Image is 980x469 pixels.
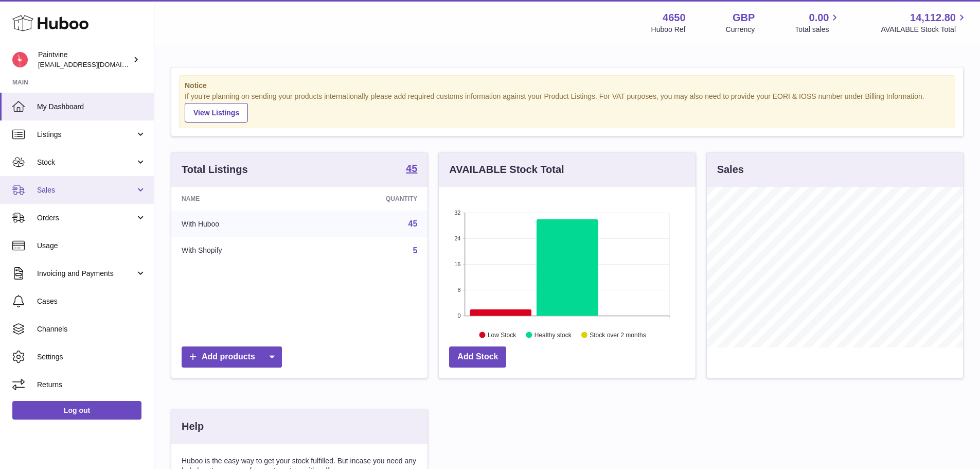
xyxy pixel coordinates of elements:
[795,25,841,34] span: Total sales
[37,241,146,251] span: Usage
[795,11,841,34] a: 0.00 Total sales
[12,52,28,67] img: euan@paintvine.co.uk
[881,11,968,34] a: 14,112.80 AVAILABLE Stock Total
[182,420,204,433] h3: Help
[449,163,564,177] h3: AVAILABLE Stock Total
[37,130,135,140] span: Listings
[37,102,146,112] span: My Dashboard
[881,25,968,34] span: AVAILABLE Stock Total
[455,235,461,241] text: 24
[185,81,950,91] strong: Notice
[171,237,310,264] td: With Shopify
[590,331,646,338] text: Stock over 2 months
[413,246,417,255] a: 5
[37,352,146,362] span: Settings
[37,185,135,195] span: Sales
[406,163,417,176] a: 45
[449,346,506,368] a: Add Stock
[171,187,310,211] th: Name
[37,297,146,306] span: Cases
[809,11,829,25] span: 0.00
[171,211,310,237] td: With Huboo
[534,331,572,338] text: Healthy stock
[458,312,461,319] text: 0
[408,219,418,228] a: 45
[182,163,248,177] h3: Total Listings
[733,11,755,25] strong: GBP
[38,60,151,68] span: [EMAIL_ADDRESS][DOMAIN_NAME]
[182,346,282,368] a: Add products
[717,163,744,177] h3: Sales
[726,25,755,34] div: Currency
[310,187,428,211] th: Quantity
[455,261,461,267] text: 16
[185,103,248,123] a: View Listings
[12,401,141,420] a: Log out
[406,163,417,173] strong: 45
[651,25,686,34] div: Huboo Ref
[37,324,146,334] span: Channels
[37,380,146,390] span: Returns
[185,92,950,123] div: If you're planning on sending your products internationally please add required customs informati...
[663,11,686,25] strong: 4650
[37,158,135,167] span: Stock
[488,331,516,338] text: Low Stock
[910,11,956,25] span: 14,112.80
[458,287,461,293] text: 8
[455,210,461,216] text: 32
[37,269,135,279] span: Invoicing and Payments
[37,213,135,223] span: Orders
[38,50,131,70] div: Paintvine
